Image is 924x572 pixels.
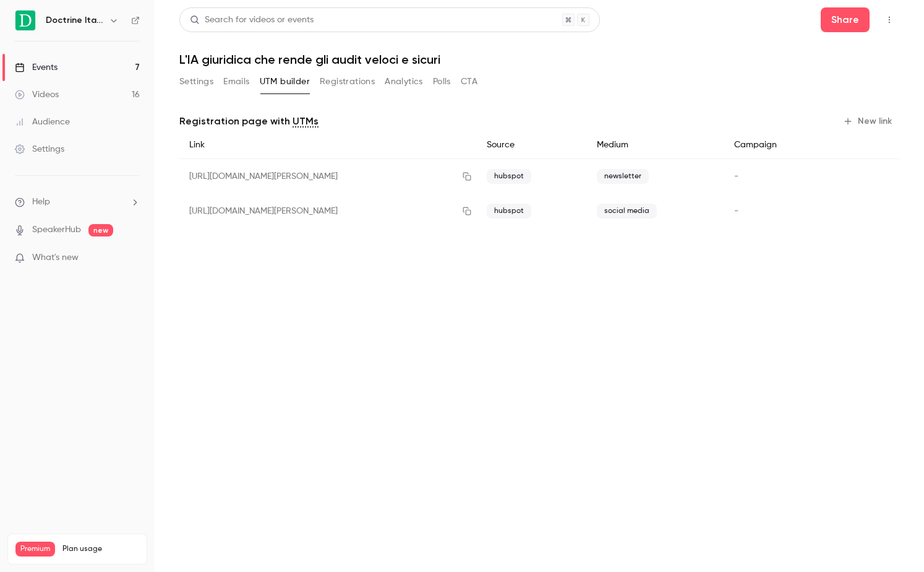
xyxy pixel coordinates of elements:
[88,224,113,236] span: new
[223,72,249,92] button: Emails
[62,544,139,554] span: Plan usage
[385,72,423,92] button: Analytics
[125,253,140,264] iframe: Noticeable Trigger
[179,72,213,92] button: Settings
[477,131,588,159] div: Source
[260,72,310,92] button: UTM builder
[32,196,50,209] span: Help
[320,72,375,92] button: Registrations
[179,194,477,228] div: [URL][DOMAIN_NAME][PERSON_NAME]
[179,159,477,194] div: [URL][DOMAIN_NAME][PERSON_NAME]
[587,131,724,159] div: Medium
[461,72,477,92] button: CTA
[838,111,899,131] button: New link
[32,223,81,236] a: SpeakerHub
[190,14,314,27] div: Search for videos or events
[179,52,899,67] h1: L'IA giuridica che rende gli audit veloci e sicuri
[487,204,531,219] span: hubspot
[821,7,870,32] button: Share
[32,251,79,264] span: What's new
[15,11,35,30] img: Doctrine Italia
[15,89,59,101] div: Videos
[179,131,477,159] div: Link
[734,172,738,181] span: -
[597,169,649,184] span: newsletter
[15,196,140,209] li: help-dropdown-opener
[179,114,319,129] p: Registration page with
[734,207,738,215] span: -
[15,61,58,74] div: Events
[293,114,319,129] a: UTMs
[46,14,104,27] h6: Doctrine Italia
[724,131,831,159] div: Campaign
[487,169,531,184] span: hubspot
[433,72,451,92] button: Polls
[15,143,64,155] div: Settings
[15,116,70,128] div: Audience
[597,204,657,219] span: social media
[15,542,55,557] span: Premium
